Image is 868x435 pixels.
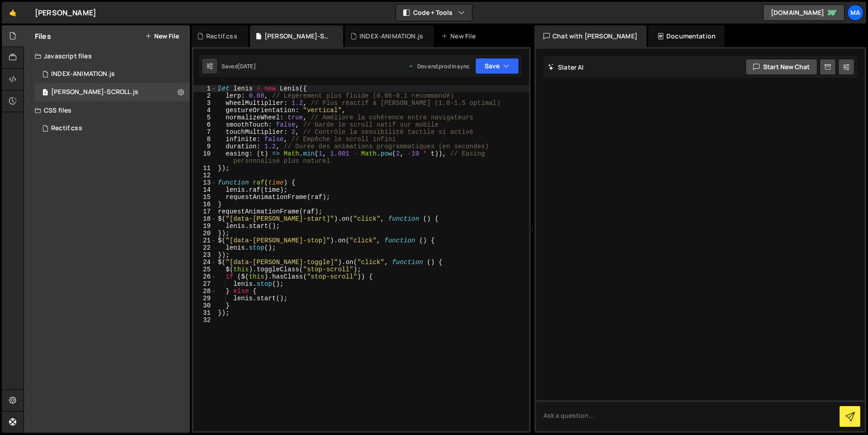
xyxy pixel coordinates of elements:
[408,62,470,70] div: Dev and prod in sync
[2,2,24,24] a: 🤙
[193,208,217,215] div: 17
[193,85,217,92] div: 1
[193,150,217,165] div: 10
[193,201,217,208] div: 16
[193,266,217,273] div: 25
[51,70,115,78] div: INDEX-ANIMATION.js
[193,230,217,237] div: 20
[35,65,190,83] div: 16352/44205.js
[193,143,217,150] div: 9
[193,215,217,222] div: 18
[763,5,844,21] a: [DOMAIN_NAME]
[35,83,190,101] div: 16352/44206.js
[193,309,217,317] div: 31
[193,280,217,288] div: 27
[193,244,217,251] div: 22
[534,25,646,47] div: Chat with [PERSON_NAME]
[24,47,190,65] div: Javascript files
[193,179,217,186] div: 13
[193,186,217,194] div: 14
[475,58,519,74] button: Save
[193,237,217,244] div: 21
[847,5,863,21] a: Ma
[35,119,190,137] div: 16352/44971.css
[222,62,256,70] div: Saved
[193,107,217,114] div: 4
[193,114,217,121] div: 5
[441,32,479,41] div: New File
[193,121,217,128] div: 6
[193,165,217,172] div: 11
[745,59,817,75] button: Start new chat
[35,31,51,41] h2: Files
[193,128,217,136] div: 7
[51,88,138,96] div: [PERSON_NAME]-SCROLL.js
[193,302,217,309] div: 30
[206,32,237,41] div: Rectif.css
[193,99,217,107] div: 3
[42,90,48,97] span: 1
[193,259,217,266] div: 24
[145,33,179,40] button: New File
[35,7,96,18] div: [PERSON_NAME]
[193,172,217,179] div: 12
[264,32,332,41] div: [PERSON_NAME]-SCROLL.js
[193,222,217,230] div: 19
[238,62,256,70] div: [DATE]
[396,5,472,21] button: Code + Tools
[51,124,82,132] div: Rectif.css
[359,32,423,41] div: INDEX-ANIMATION.js
[648,25,725,47] div: Documentation
[193,194,217,201] div: 15
[193,251,217,259] div: 23
[193,273,217,280] div: 26
[193,295,217,302] div: 29
[24,101,190,119] div: CSS files
[548,63,584,71] h2: Slater AI
[193,92,217,99] div: 2
[193,317,217,324] div: 32
[193,288,217,295] div: 28
[193,136,217,143] div: 8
